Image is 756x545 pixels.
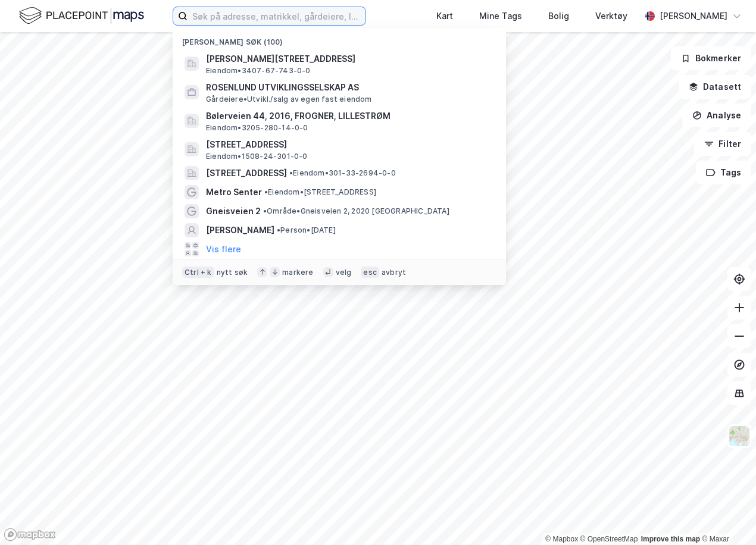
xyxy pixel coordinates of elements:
span: Metro Senter [206,185,262,199]
span: [PERSON_NAME][STREET_ADDRESS] [206,52,492,66]
div: velg [336,268,352,277]
button: Vis flere [206,242,241,256]
input: Søk på adresse, matrikkel, gårdeiere, leietakere eller personer [188,7,365,25]
img: Z [728,425,751,447]
span: [STREET_ADDRESS] [206,137,492,152]
span: • [289,168,293,177]
div: esc [361,267,379,278]
div: [PERSON_NAME] søk (100) [173,28,506,49]
span: Gneisveien 2 [206,204,261,218]
a: Mapbox homepage [4,528,56,541]
a: Improve this map [641,535,700,543]
span: Eiendom • 3407-67-743-0-0 [206,66,311,76]
span: Eiendom • 1508-24-301-0-0 [206,152,308,161]
span: Eiendom • 301-33-2694-0-0 [289,168,396,178]
div: avbryt [382,268,406,277]
iframe: Chat Widget [696,488,756,545]
img: logo.f888ab2527a4732fd821a326f86c7f29.svg [19,5,144,26]
div: Kontrollprogram for chat [696,488,756,545]
button: Filter [694,132,751,156]
span: • [264,187,268,196]
span: [STREET_ADDRESS] [206,166,287,180]
span: [PERSON_NAME] [206,223,274,237]
div: Kart [436,9,453,23]
span: Person • [DATE] [277,225,336,235]
span: Bølerveien 44, 2016, FROGNER, LILLESTRØM [206,109,492,123]
span: • [263,206,267,215]
button: Bokmerker [671,46,751,70]
button: Datasett [679,75,751,99]
div: [PERSON_NAME] [660,9,727,23]
span: Eiendom • 3205-280-14-0-0 [206,123,308,133]
button: Analyse [682,104,751,127]
button: Tags [696,161,751,184]
span: Område • Gneisveien 2, 2020 [GEOGRAPHIC_DATA] [263,206,449,216]
div: Ctrl + k [182,267,214,278]
div: Bolig [548,9,569,23]
div: Mine Tags [479,9,522,23]
div: Verktøy [595,9,627,23]
span: ROSENLUND UTVIKLINGSSELSKAP AS [206,80,492,95]
div: markere [282,268,313,277]
div: nytt søk [217,268,248,277]
a: Mapbox [545,535,578,543]
a: OpenStreetMap [580,535,638,543]
span: • [277,225,280,234]
span: Gårdeiere • Utvikl./salg av egen fast eiendom [206,95,372,104]
span: Eiendom • [STREET_ADDRESS] [264,187,376,197]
